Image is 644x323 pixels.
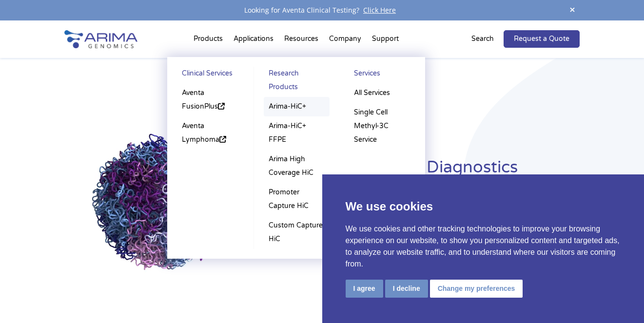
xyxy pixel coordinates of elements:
button: I decline [385,280,428,298]
h1: Redefining Cancer Diagnostics [276,156,579,186]
a: Services [349,67,415,83]
a: Arima-HiC+ [264,97,330,116]
img: Arima-Genomics-logo [64,30,137,48]
a: Clinical Services [177,67,243,83]
p: We use cookies and other tracking technologies to improve your browsing experience on our website... [346,223,621,270]
a: Click Here [359,5,400,15]
a: Request a Quote [504,30,580,48]
button: I agree [346,280,383,298]
a: Research Products [264,67,330,97]
p: We use cookies [346,198,621,215]
div: Looking for Aventa Clinical Testing? [64,4,580,17]
a: Aventa FusionPlus [177,83,243,116]
a: Arima-HiC+ FFPE [264,116,330,150]
a: Promoter Capture HiC [264,183,330,216]
a: All Services [349,83,415,103]
a: Arima High Coverage HiC [264,150,330,183]
button: Change my preferences [430,280,523,298]
a: Single Cell Methyl-3C Service [349,103,415,150]
a: Aventa Lymphoma [177,116,243,150]
a: Custom Capture HiC [264,216,330,249]
p: Search [471,33,494,45]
